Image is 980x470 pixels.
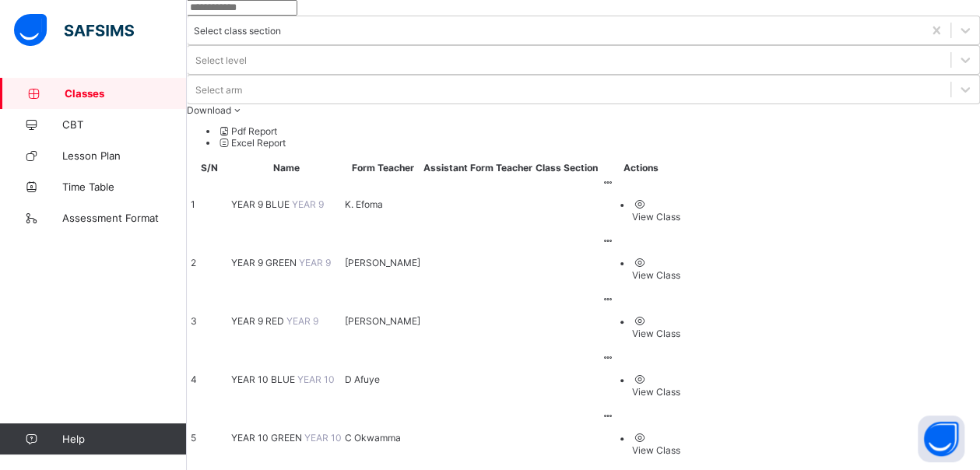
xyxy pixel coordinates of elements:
span: [PERSON_NAME] [345,257,420,268]
div: Select arm [195,84,242,96]
div: View Class [632,386,680,398]
span: Lesson Plan [62,149,187,162]
span: YEAR 10 GREEN [231,432,304,444]
td: 3 [190,293,229,349]
span: YEAR 10 [304,432,342,444]
span: [PERSON_NAME] [345,315,420,327]
td: 4 [190,351,229,408]
th: Class Section [535,161,599,174]
th: Assistant Form Teacher [423,161,533,174]
span: YEAR 9 [299,257,331,268]
button: Open asap [918,416,964,462]
span: YEAR 9 RED [231,315,286,327]
span: C Okwamma [345,432,401,444]
th: Form Teacher [344,161,421,174]
span: YEAR 9 GREEN [231,257,299,268]
td: 1 [190,176,229,233]
span: YEAR 10 [297,374,335,385]
div: Select level [195,54,247,66]
th: Name [230,161,342,174]
span: D Afuye [345,374,380,385]
span: K. Efoma [345,198,383,210]
td: 5 [190,409,229,466]
td: 2 [190,234,229,291]
span: Assessment Format [62,212,187,224]
span: CBT [62,118,187,131]
th: S/N [190,161,229,174]
span: Help [62,433,186,445]
span: YEAR 10 BLUE [231,374,297,385]
span: YEAR 9 [292,198,324,210]
span: Download [187,104,231,116]
span: YEAR 9 BLUE [231,198,292,210]
span: YEAR 9 [286,315,318,327]
span: Classes [65,87,187,100]
li: dropdown-list-item-null-1 [218,137,980,149]
th: Actions [600,161,681,174]
div: View Class [632,444,680,456]
div: View Class [632,328,680,339]
span: Time Table [62,181,187,193]
li: dropdown-list-item-null-0 [218,125,980,137]
div: View Class [632,211,680,223]
div: View Class [632,269,680,281]
div: Select class section [194,25,281,37]
img: safsims [14,14,134,47]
